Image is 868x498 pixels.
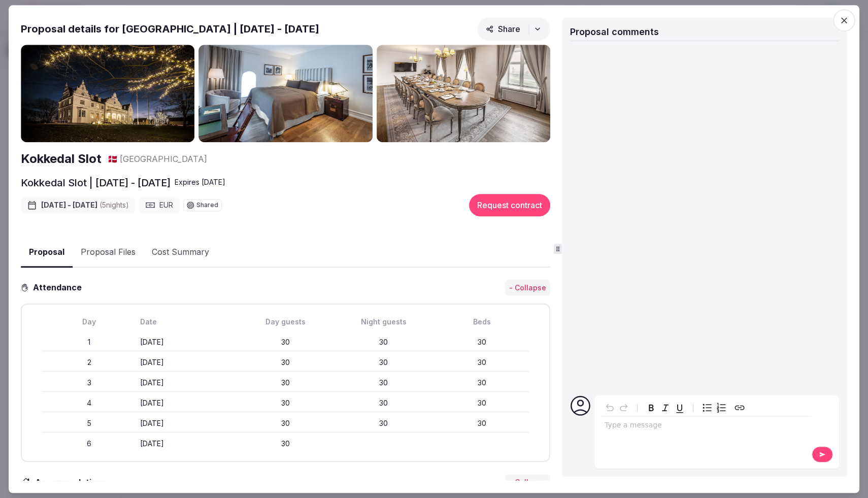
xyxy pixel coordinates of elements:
[29,282,90,294] h3: Attendance
[435,398,529,408] div: 30
[108,154,118,164] span: 🇩🇰
[505,475,550,491] button: - Collapse
[239,418,332,428] div: 30
[435,378,529,388] div: 30
[435,317,529,327] div: Beds
[477,17,550,41] button: Share
[42,357,136,368] div: 2
[42,398,136,408] div: 4
[337,357,430,368] div: 30
[141,439,235,449] div: [DATE]
[141,337,235,347] div: [DATE]
[673,401,687,415] button: Underline
[21,45,194,143] img: Gallery photo 1
[239,317,332,327] div: Day guests
[21,238,73,268] button: Proposal
[337,337,430,347] div: 30
[239,398,332,408] div: 30
[700,401,714,415] button: Bulleted list
[175,177,225,187] div: Expire s [DATE]
[337,378,430,388] div: 30
[42,337,136,347] div: 1
[239,439,332,449] div: 30
[196,202,218,208] span: Shared
[435,357,529,368] div: 30
[732,401,747,415] button: Create link
[21,150,102,168] a: Kokkedal Slot
[435,337,529,347] div: 30
[31,476,116,488] h3: Accommodations
[469,194,550,216] button: Request contract
[42,378,136,388] div: 3
[486,24,520,34] span: Share
[644,401,658,415] button: Bold
[377,45,550,143] img: Gallery photo 3
[141,317,235,327] div: Date
[144,238,217,267] button: Cost Summary
[198,45,372,143] img: Gallery photo 2
[239,378,332,388] div: 30
[99,201,129,209] span: ( 5 night s )
[337,418,430,428] div: 30
[658,401,673,415] button: Italic
[141,398,235,408] div: [DATE]
[42,418,136,428] div: 5
[600,416,812,437] div: editable markdown
[239,337,332,347] div: 30
[42,439,136,449] div: 6
[337,398,430,408] div: 30
[141,357,235,368] div: [DATE]
[714,401,728,415] button: Numbered list
[435,418,529,428] div: 30
[108,153,118,164] button: 🇩🇰
[337,317,430,327] div: Night guests
[700,401,728,415] div: toggle group
[141,418,235,428] div: [DATE]
[21,176,171,190] h2: Kokkedal Slot | [DATE] - [DATE]
[21,22,319,36] h2: Proposal details for [GEOGRAPHIC_DATA] | [DATE] - [DATE]
[239,357,332,368] div: 30
[570,26,659,37] span: Proposal comments
[120,153,207,164] span: [GEOGRAPHIC_DATA]
[73,238,144,267] button: Proposal Files
[141,378,235,388] div: [DATE]
[42,317,136,327] div: Day
[41,200,129,210] span: [DATE] - [DATE]
[505,280,550,296] button: - Collapse
[139,197,179,213] div: EUR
